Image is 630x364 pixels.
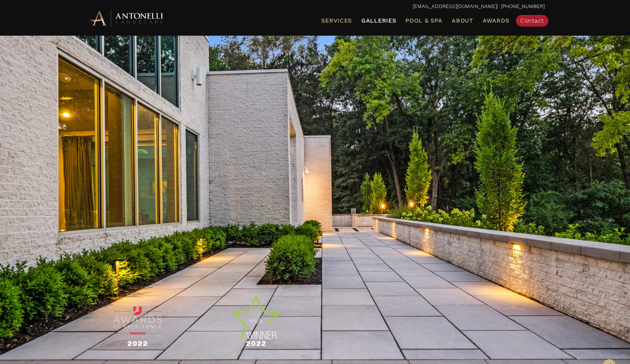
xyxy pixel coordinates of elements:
img: Antonelli Horizontal Logo [85,8,166,28]
a: Contact [516,15,548,27]
img: MNLA Winner 2022 [229,294,283,348]
a: About [449,16,476,25]
span: About [452,18,473,24]
p: | [PHONE_NUMBER] [85,2,545,11]
a: Awards [480,16,512,25]
span: Pool & Spa [405,17,442,24]
a: Pool & Spa [402,16,445,25]
span: Awards [483,17,509,24]
a: Services [318,16,355,25]
img: Add a subheading (16) [110,294,165,348]
span: Contact [520,17,544,24]
span: Services [321,18,352,24]
a: [EMAIL_ADDRESS][DOMAIN_NAME] [413,3,497,9]
span: Galleries [361,17,396,24]
a: Galleries [358,16,399,25]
